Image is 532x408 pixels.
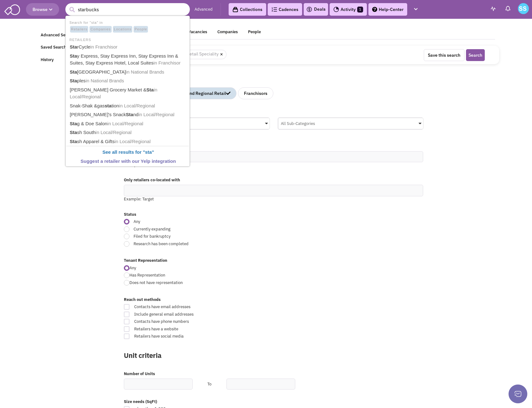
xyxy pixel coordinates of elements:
span: in Local/Regional [107,121,143,126]
a: [PERSON_NAME]'s SnackStandin Local/Regional [68,111,189,119]
img: Suzi Smith [518,3,529,14]
label: Tenant Representation [124,258,423,264]
label: Reach out methods [124,297,423,303]
div: Vacancies [188,29,207,37]
img: Activity.png [333,7,339,12]
span: Has Representation [129,272,165,278]
a: Collections [229,3,266,16]
span: in Local/Regional [114,139,150,144]
span: Example: Taco Bell or Tacos [124,162,175,168]
a: Advanced [195,7,213,13]
span: Retailers have social media [130,333,326,339]
span: Research has been completed [129,241,324,247]
label: Size needs (SqFt) [124,399,423,405]
b: See all results for " " [102,149,154,155]
a: StarCyclein Franchisor [68,43,189,51]
div: Retail Speciality [124,118,270,127]
a: Advanced Search [37,29,107,41]
span: People [134,26,148,33]
img: Cadences_logo.png [271,7,277,12]
b: Sta [70,130,77,135]
label: Type of retailer [124,80,423,86]
label: Status [124,212,423,218]
span: Contacts have phone numbers [130,319,326,325]
li: RETAILERS [66,36,189,43]
b: Sta [70,121,77,126]
a: Deals [306,6,326,13]
li: Search for "sta" in [66,19,189,33]
span: Any [129,219,324,225]
b: Sta [70,53,77,59]
div: Companies [217,29,238,37]
a: See all results for "sta" [68,148,189,157]
label: Number of Units [124,371,423,377]
span: Retailers have a website [130,326,326,332]
span: Does not have representation [129,280,183,285]
b: Suggest a retailer with our Yelp integration [81,158,176,164]
img: SmartAdmin [4,3,20,15]
a: Staplesin National Brands [68,77,189,85]
a: Snak-Shak &gasstationin Local/Regional [68,102,189,110]
label: By name or keyword [124,144,423,150]
span: Retailers [70,26,88,33]
span: Currently expanding [129,226,324,232]
label: Only retailers co-located with [124,177,423,183]
b: Sta [126,112,133,117]
b: Sta [70,139,77,144]
img: help.png [372,7,377,12]
button: Search [466,49,485,61]
span: Retail Speciality [183,50,226,59]
input: Search [65,3,190,16]
b: sta [105,103,112,108]
a: Stag & Doe Salonin Local/Regional [68,120,189,128]
a: Saved Searches [37,41,107,54]
b: Sta [146,87,154,92]
span: in Local/Regional [96,130,132,135]
a: Suggest a retailer with our Yelp integration [68,157,189,166]
div: People [248,29,261,37]
label: Unit criteria [120,350,427,360]
b: Sta [70,69,77,75]
span: Browse [33,7,53,12]
span: 1 [357,7,363,13]
b: sta [145,149,152,155]
a: Cadences [268,3,302,16]
b: Sta [70,78,77,83]
button: Browse [26,3,59,16]
img: icon-collection-lavender-black.svg [232,7,238,13]
a: Stay Express, Stay Express Inn, Stay Express Inn & Suites, Stay Express Hotel, Local Suitesin Fra... [68,52,189,67]
div: All Sub-Categories [278,118,423,127]
label: To [207,381,211,387]
a: Help-Center [368,3,407,16]
span: in National Brands [86,78,124,83]
span: Filed for bankruptcy [129,234,324,240]
span: Locations [113,26,132,33]
img: icon-deals.svg [306,6,312,13]
span: in Franchisor [154,60,181,65]
a: Activity1 [330,3,367,16]
span: Include general email addresses [130,312,326,318]
span: Contacts have email addresses [130,304,326,310]
a: [PERSON_NAME] Grocery Market &Stain Local/Regional [68,86,189,101]
a: Stash Southin Local/Regional [68,128,189,137]
div: Local and Regional Retail [175,90,231,96]
span: Example: Target [124,196,154,202]
button: Save this search [424,49,464,61]
a: × [220,52,223,57]
a: History [37,54,107,66]
label: Within these categories [124,110,423,116]
span: in Local/Regional [119,103,155,108]
span: in Local/Regional [139,112,175,117]
a: Stash Apparel & Giftsin Local/Regional [68,137,189,146]
span: in National Brands [126,69,164,75]
span: Companies [89,26,112,33]
span: Any [129,265,136,271]
b: Sta [70,44,77,49]
div: Franchisors [244,90,267,96]
span: in Franchisor [90,44,118,49]
a: Sta[GEOGRAPHIC_DATA]in National Brands [68,68,189,76]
